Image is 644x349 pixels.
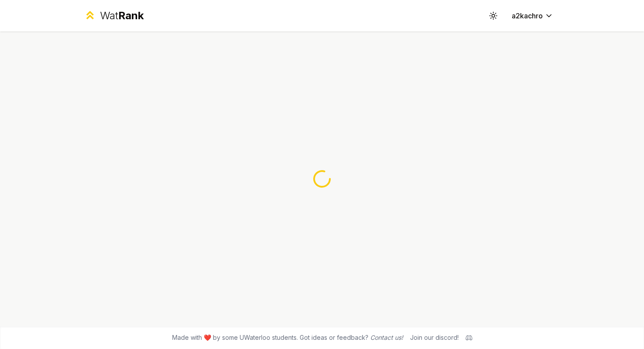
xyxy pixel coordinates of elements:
[370,334,403,341] a: Contact us!
[172,333,403,342] span: Made with ❤️ by some UWaterloo students. Got ideas or feedback?
[84,9,144,23] a: WatRank
[505,8,560,24] button: a2kachro
[512,10,543,21] span: a2kachro
[410,333,459,342] div: Join our discord!
[118,9,144,22] span: Rank
[100,9,144,23] div: Wat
